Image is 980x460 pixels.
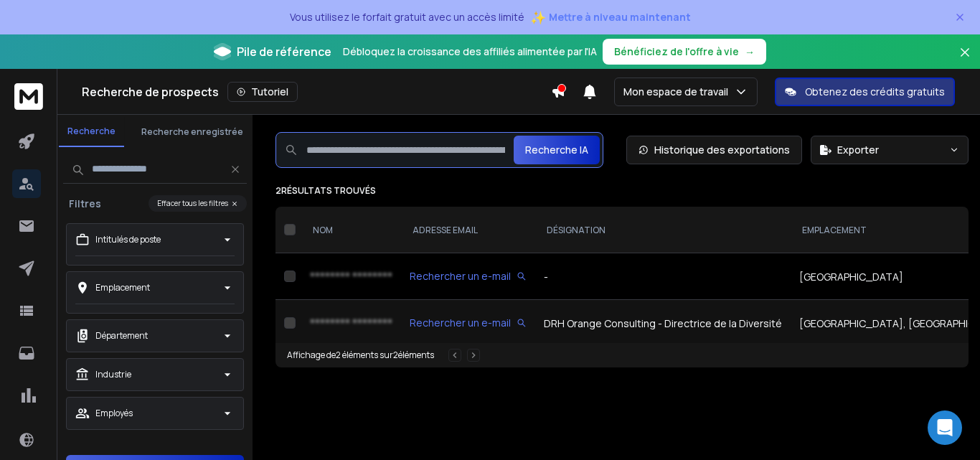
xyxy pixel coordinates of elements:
[547,224,606,236] font: DÉSIGNATION
[775,78,955,106] button: Obtenez des crédits gratuits
[336,349,341,361] font: 2
[626,136,802,164] a: Historique des exportations
[95,407,133,419] font: Employés
[313,224,333,236] font: NOM
[603,39,766,65] button: Bénéficiez de l'offre à vie→
[95,368,131,380] font: Industrie
[82,84,219,100] font: Recherche de prospects
[157,198,228,208] font: Effacer tous les filtres
[745,44,755,58] font: →
[413,224,478,236] font: ADRESSE EMAIL
[956,43,974,78] button: Fermer la bannière
[530,9,546,26] font: ✨
[281,184,376,197] font: résultats trouvés
[837,143,879,156] font: Exporter
[149,195,247,212] button: Effacer tous les filtres
[410,269,511,283] font: Rechercher un e-mail
[343,44,597,58] font: Débloquez la croissance des affiliés alimentée par l'IA
[275,184,281,197] font: 2
[393,349,398,361] font: 2
[623,85,728,98] font: Mon espace de travail
[654,143,790,156] font: Historique des exportations
[95,329,148,342] font: Département
[514,136,600,164] button: Recherche IA
[525,143,588,156] font: Recherche IA
[802,224,867,236] font: EMPLACEMENT
[928,410,962,445] div: Ouvrir Intercom Messenger
[410,316,511,329] font: Rechercher un e-mail
[67,125,116,137] font: Recherche
[227,82,298,102] button: Tutoriel
[251,85,288,98] font: Tutoriel
[799,270,903,283] font: [GEOGRAPHIC_DATA]
[290,10,524,24] font: Vous utilisez le forfait gratuit avec un accès limité
[237,44,331,60] font: Pile de référence
[342,349,393,361] font: éléments sur
[614,44,739,58] font: Bénéficiez de l'offre à vie
[549,10,691,24] font: Mettre à niveau maintenant
[95,233,161,245] font: Intitulés de poste
[544,270,548,283] font: -
[398,349,434,361] font: éléments
[287,349,336,361] font: Affichage de
[95,281,150,294] font: Emplacement
[141,126,243,138] font: Recherche enregistrée
[805,85,945,98] font: Obtenez des crédits gratuits
[69,197,101,210] font: Filtres
[530,3,691,32] button: ✨Mettre à niveau maintenant
[544,316,782,330] font: DRH Orange Consulting - Directrice de la Diversité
